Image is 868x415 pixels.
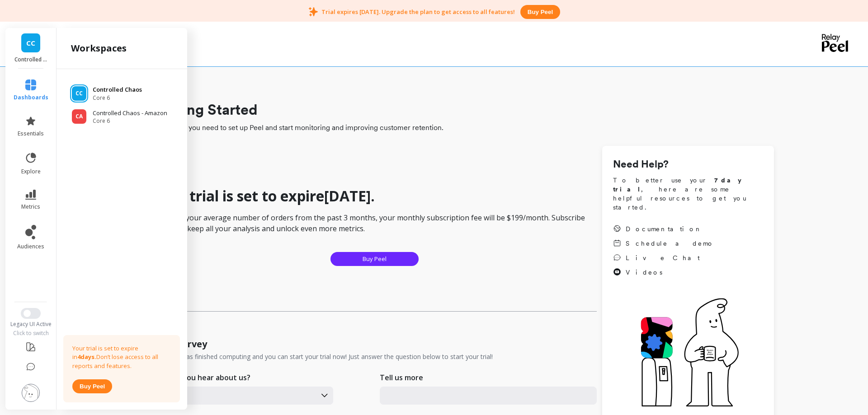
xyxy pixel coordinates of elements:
[626,253,700,262] span: Live Chat
[18,130,44,137] span: essentials
[77,353,96,361] strong: 4 days.
[93,85,142,94] p: Controlled Chaos
[22,384,40,402] img: profile picture
[613,268,714,277] a: Videos
[72,344,171,371] p: Your trial is set to expire in Don’t lose access to all reports and features.
[321,8,515,16] p: Trial expires [DATE]. Upgrade the plan to get access to all features!
[626,239,714,248] span: Schedule a demo
[152,212,597,234] p: Based on your average number of orders from the past 3 months, your monthly subscription fee will...
[152,352,493,361] p: Your data has finished computing and you can start your trial now! Just answer the question below...
[93,117,167,125] span: Core 6
[14,94,48,101] span: dashboards
[626,268,662,277] span: Videos
[17,243,44,250] span: audiences
[93,109,167,118] p: Controlled Chaos - Amazon
[152,187,597,205] h1: Your trial is set to expire [DATE] .
[93,94,142,102] span: Core 6
[21,203,40,210] span: metrics
[21,168,41,175] span: explore
[613,239,714,248] a: Schedule a demo
[613,157,763,172] h1: Need Help?
[613,177,749,193] strong: 7 day trial
[613,224,714,233] a: Documentation
[21,308,41,319] button: Switch to New UI
[152,99,774,121] h1: Getting Started
[72,379,112,393] button: Buy peel
[520,5,560,19] button: Buy peel
[75,113,83,120] span: CA
[152,372,250,383] p: How did you hear about us?
[14,56,47,63] p: Controlled Chaos
[363,255,387,263] span: Buy Peel
[152,338,207,350] h1: User Survey
[71,42,127,55] h2: workspaces
[5,321,57,328] div: Legacy UI Active
[330,252,419,266] button: Buy Peel
[152,122,774,133] span: Everything you need to set up Peel and start monitoring and improving customer retention.
[380,372,423,383] p: Tell us more
[626,224,703,233] span: Documentation
[5,330,57,337] div: Click to switch
[75,90,83,97] span: CC
[26,38,35,48] span: CC
[613,176,763,212] span: To better use your , here are some helpful resources to get you started.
